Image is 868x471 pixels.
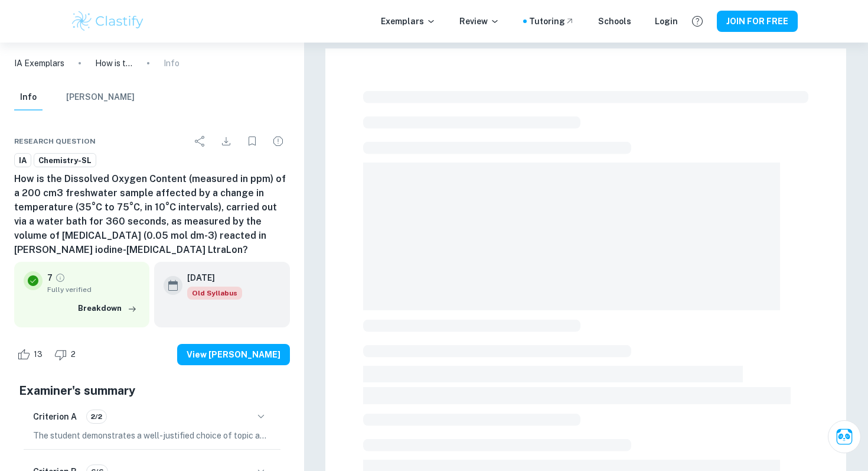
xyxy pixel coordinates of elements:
[381,15,436,28] p: Exemplars
[187,271,233,284] h6: [DATE]
[598,15,631,28] a: Schools
[828,420,861,453] button: Ask Clai
[47,271,53,284] p: 7
[188,129,212,153] div: Share
[34,155,96,167] span: Chemistry-SL
[214,129,238,153] div: Download
[33,429,271,442] p: The student demonstrates a well-justified choice of topic and research question, highlighting bot...
[34,153,96,168] a: Chemistry-SL
[717,11,798,32] button: JOIN FOR FREE
[687,11,707,31] button: Help and Feedback
[240,129,264,153] div: Bookmark
[64,349,82,360] span: 2
[187,287,242,300] div: Starting from the May 2025 session, the Chemistry IA requirements have changed. It's OK to refer ...
[33,410,77,423] h6: Criterion A
[47,284,140,295] span: Fully verified
[15,155,31,167] span: IA
[14,345,49,364] div: Like
[14,153,31,168] a: IA
[87,411,106,422] span: 2/2
[266,129,290,153] div: Report issue
[187,287,242,300] span: Old Syllabus
[55,272,66,283] a: Grade fully verified
[459,15,500,28] p: Review
[14,85,43,111] button: Info
[14,57,64,70] a: IA Exemplars
[14,136,96,147] span: Research question
[14,172,290,257] h6: How is the Dissolved Oxygen Content (measured in ppm) of a 200 cm3 freshwater sample affected by ...
[177,344,290,365] button: View [PERSON_NAME]
[70,9,145,33] img: Clastify logo
[66,85,135,111] button: [PERSON_NAME]
[529,15,575,28] a: Tutoring
[27,349,49,360] span: 13
[19,382,285,399] h5: Examiner's summary
[95,57,133,70] p: How is the Dissolved Oxygen Content (measured in ppm) of a 200 cm3 freshwater sample affected by ...
[75,300,140,317] button: Breakdown
[51,345,82,364] div: Dislike
[164,57,180,70] p: Info
[655,15,678,28] a: Login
